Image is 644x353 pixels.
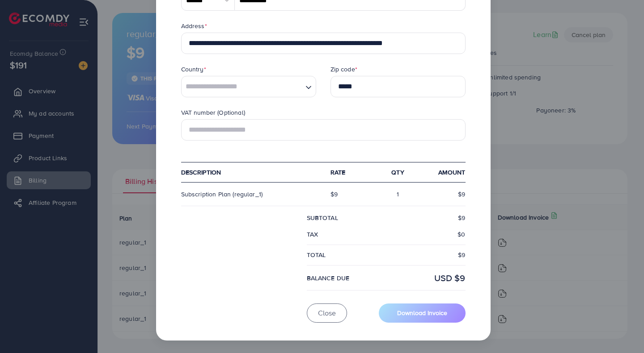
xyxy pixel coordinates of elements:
div: USD $9 [386,271,473,284]
label: Address [181,21,207,30]
div: Amount [423,168,472,177]
button: Close [307,303,347,323]
input: Search for option [182,80,302,94]
div: $9 [386,213,473,222]
div: Total [300,250,386,259]
div: Rate [323,168,373,177]
div: balance due [300,271,386,284]
label: Zip code [330,65,357,74]
div: $9 [323,190,373,199]
span: Close [318,308,336,318]
label: Country [181,65,206,74]
label: VAT number (Optional) [181,108,245,117]
div: $0 [386,230,473,239]
div: Description [174,168,323,177]
div: $9 [386,250,473,259]
div: 1 [373,190,423,199]
div: subtotal [300,213,386,222]
button: Download Invoice [379,303,466,323]
div: Tax [300,230,386,239]
div: Search for option [181,76,316,97]
div: Subscription Plan (regular_1) [174,190,323,199]
div: $9 [423,190,472,199]
span: Download Invoice [397,308,447,317]
iframe: Chat [606,313,637,346]
div: qty [373,168,423,177]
